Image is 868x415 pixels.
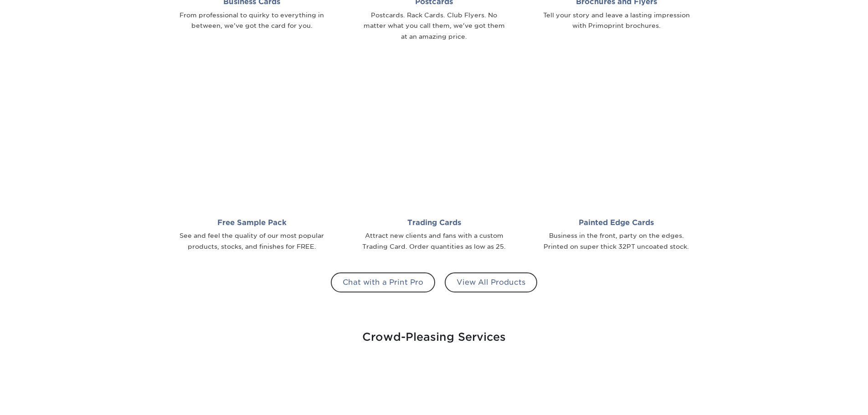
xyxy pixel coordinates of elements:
a: View All Products [445,272,537,292]
a: Painted Edge Cards Business in the front, party on the edges. Printed on super thick 32PT uncoate... [532,61,701,252]
div: See and feel the quality of our most popular products, stocks, and finishes for FREE. [179,231,325,252]
a: Free Sample Pack See and feel the quality of our most popular products, stocks, and finishes for ... [168,61,336,252]
div: Attract new clients and fans with a custom Trading Card. Order quantities as low as 25. [361,231,508,252]
a: Trading Cards Attract new clients and fans with a custom Trading Card. Order quantities as low as... [350,61,519,252]
a: Chat with a Print Pro [331,272,435,292]
div: Business in the front, party on the edges. Printed on super thick 32PT uncoated stock. [543,231,690,252]
img: Trading Cards [361,61,508,207]
div: Postcards. Rack Cards. Club Flyers. No matter what you call them, we've got them at an amazing pr... [361,10,508,42]
h2: Painted Edge Cards [543,218,690,227]
div: Tell your story and leave a lasting impression with Primoprint brochures. [543,10,690,32]
img: Sample Pack [179,61,325,207]
h2: Trading Cards [361,218,508,227]
img: Painted Edge Cards [543,61,690,207]
div: Crowd-Pleasing Services [168,322,701,345]
h2: Free Sample Pack [179,218,325,227]
div: From professional to quirky to everything in between, we've got the card for you. [179,10,325,32]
